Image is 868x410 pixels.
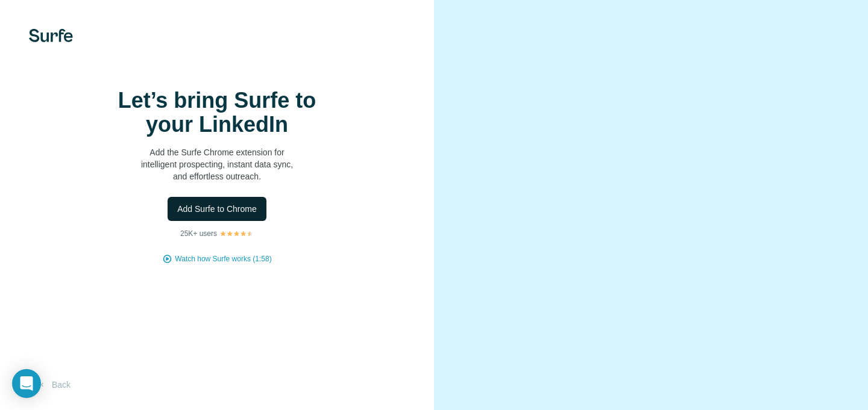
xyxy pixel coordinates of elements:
img: Rating Stars [219,230,254,237]
span: Add Surfe to Chrome [177,203,257,215]
img: Surfe's logo [29,29,73,42]
p: Add the Surfe Chrome extension for intelligent prospecting, instant data sync, and effortless out... [96,146,338,182]
h1: Let’s bring Surfe to your LinkedIn [96,89,338,137]
button: Add Surfe to Chrome [168,197,266,221]
p: 25K+ users [180,228,217,239]
button: Watch how Surfe works (1:58) [175,253,271,264]
div: Open Intercom Messenger [12,369,41,398]
button: Back [29,374,79,396]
